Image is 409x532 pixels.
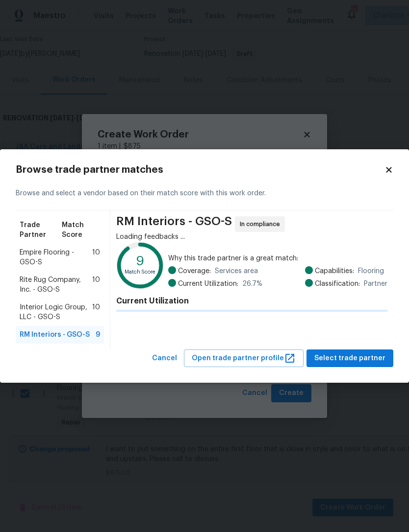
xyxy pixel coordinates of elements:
[314,352,385,365] span: Select trade partner
[116,216,232,232] span: RM Interiors - GSO-S
[92,275,100,295] span: 10
[92,302,100,322] span: 10
[116,296,387,306] h4: Current Utilization
[315,266,354,276] span: Capabilities:
[20,330,90,340] span: RM Interiors - GSO-S
[148,349,181,368] button: Cancel
[116,232,387,242] div: Loading feedbacks ...
[178,279,238,289] span: Current Utilization:
[136,254,144,268] text: 9
[20,220,62,240] span: Trade Partner
[315,279,360,289] span: Classification:
[184,349,304,368] button: Open trade partner profile
[20,275,92,295] span: Rite Rug Company, Inc. - GSO-S
[358,266,384,276] span: Flooring
[20,248,92,267] span: Empire Flooring - GSO-S
[96,330,100,340] span: 9
[364,279,387,289] span: Partner
[20,302,92,322] span: Interior Logic Group, LLC - GSO-S
[16,165,384,175] h2: Browse trade partner matches
[92,248,100,267] span: 10
[125,269,156,275] text: Match Score
[178,266,211,276] span: Coverage:
[242,279,262,289] span: 26.7 %
[240,219,284,229] span: In compliance
[215,266,258,276] span: Services area
[192,352,296,365] span: Open trade partner profile
[168,254,387,263] span: Why this trade partner is a great match:
[16,177,393,210] div: Browse and select a vendor based on their match score with this work order.
[152,352,177,365] span: Cancel
[62,220,100,240] span: Match Score
[307,349,393,368] button: Select trade partner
